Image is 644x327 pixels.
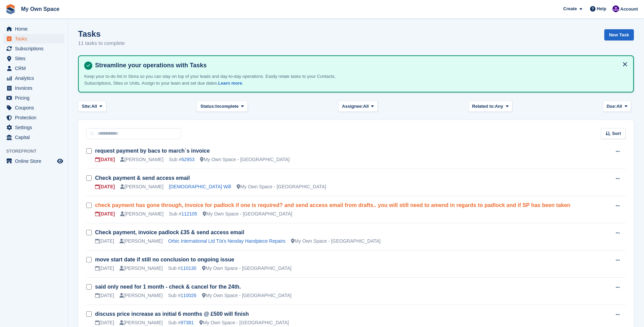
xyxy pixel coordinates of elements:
span: Invoices [15,83,56,93]
button: Due: All [603,101,631,112]
span: Status: [200,103,215,110]
div: Sub # [168,319,194,326]
span: Assignee: [342,103,363,110]
span: Site: [82,103,91,110]
a: move start date if still no conclusion to ongoing issue [95,257,234,262]
div: My Own Space - [GEOGRAPHIC_DATA] [237,183,326,190]
div: My Own Space - [GEOGRAPHIC_DATA] [199,319,289,326]
span: Tasks [15,34,56,44]
h1: Tasks [78,29,125,38]
span: Coupons [15,103,56,113]
div: My Own Space - [GEOGRAPHIC_DATA] [202,292,292,299]
span: All [91,103,97,110]
div: [DATE] [95,183,115,190]
div: [DATE] [95,265,114,272]
span: Account [620,6,638,13]
div: [PERSON_NAME] [119,319,163,326]
button: Status: Incomplete [197,101,247,112]
div: [PERSON_NAME] [120,156,163,163]
span: Online Store [15,156,56,166]
a: 110130 [181,265,197,271]
div: [DATE] [95,210,115,218]
div: [PERSON_NAME] [119,292,163,299]
span: All [363,103,369,110]
a: menu [3,73,64,83]
div: My Own Space - [GEOGRAPHIC_DATA] [202,265,292,272]
div: Sub # [168,292,196,299]
a: 110026 [181,293,197,298]
a: menu [3,24,64,34]
div: My Own Space - [GEOGRAPHIC_DATA] [203,210,292,218]
div: [DATE] [95,238,114,245]
div: [DATE] [95,292,114,299]
span: Home [15,24,56,34]
a: menu [3,83,64,93]
a: request payment by bacs to march`s invoice [95,148,210,154]
span: Subscriptions [15,44,56,53]
a: menu [3,123,64,132]
div: [DATE] [95,156,115,163]
a: My Own Space [18,3,62,15]
a: menu [3,133,64,142]
a: menu [3,113,64,122]
span: Sites [15,54,56,63]
p: Keep your to-do list in Stora so you can stay on top of your leads and day-to-day operations. Eas... [84,73,339,86]
span: All [617,103,622,110]
a: [DEMOGRAPHIC_DATA] Will [169,184,231,189]
div: [PERSON_NAME] [120,183,163,190]
span: CRM [15,64,56,73]
button: Assignee: All [338,101,378,112]
p: 11 tasks to complete [78,39,125,47]
div: My Own Space - [GEOGRAPHIC_DATA] [291,238,381,245]
a: menu [3,64,64,73]
a: New Task [604,29,634,40]
div: Sub # [169,210,197,218]
div: [DATE] [95,319,114,326]
a: said only need for 1 month - check & cancel for the 24th. [95,284,241,290]
a: Learn more [218,81,242,86]
span: Analytics [15,73,56,83]
a: menu [3,156,64,166]
a: Preview store [56,157,64,165]
div: [PERSON_NAME] [120,210,163,218]
span: Storefront [6,148,68,155]
span: Any [495,103,503,110]
div: [PERSON_NAME] [119,265,163,272]
a: Check payment, invoice padlock £35 & send access email [95,229,244,235]
span: Due: [607,103,617,110]
a: menu [3,54,64,63]
div: Sub # [168,265,196,272]
h4: Streamline your operations with Tasks [92,62,628,69]
a: 62953 [181,157,195,162]
a: 97381 [181,320,194,325]
img: stora-icon-8386f47178a22dfd0bd8f6a31ec36ba5ce8667c1dd55bd0f319d3a0aa187defe.svg [5,4,16,14]
span: Create [563,5,577,12]
span: Protection [15,113,56,122]
a: Check payment & send access email [95,175,190,181]
span: Sort [612,130,621,137]
span: Incomplete [215,103,239,110]
a: menu [3,93,64,103]
span: Capital [15,133,56,142]
a: discuss price increase as initial 6 months @ £500 will finish [95,311,249,317]
button: Site: All [78,101,106,112]
a: menu [3,103,64,113]
a: menu [3,34,64,44]
div: [PERSON_NAME] [119,238,163,245]
button: Related to: Any [468,101,512,112]
span: Help [597,5,606,12]
a: 112105 [181,211,197,217]
span: Settings [15,123,56,132]
div: My Own Space - [GEOGRAPHIC_DATA] [200,156,290,163]
a: Orbic International Ltd T/a's Nexday Handpiece Repairs [168,238,286,244]
img: Megan Angel [612,5,619,12]
span: Related to: [472,103,495,110]
a: menu [3,44,64,53]
a: check payment has gone through, invoice for padlock if one is required? and send access email fro... [95,202,570,208]
span: Pricing [15,93,56,103]
div: Sub # [169,156,195,163]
